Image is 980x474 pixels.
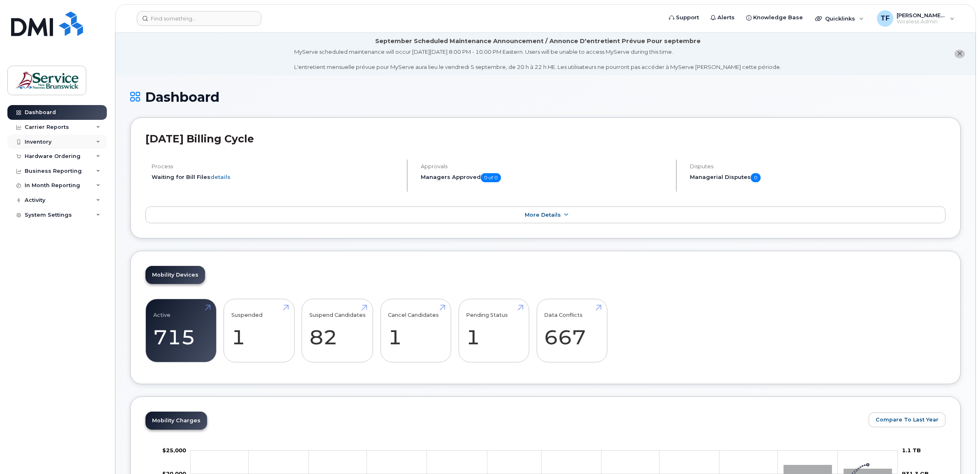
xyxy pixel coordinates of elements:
div: MyServe scheduled maintenance will occur [DATE][DATE] 8:00 PM - 10:00 PM Eastern. Users will be u... [294,48,781,71]
h4: Disputes [690,163,945,169]
a: Data Conflicts 667 [544,304,600,358]
a: Pending Status 1 [466,304,521,358]
span: 0 [751,173,761,182]
button: close notification [955,50,965,58]
span: 0 of 0 [481,173,501,182]
g: $0 [162,447,186,453]
a: Active 715 [153,304,209,358]
li: Waiting for Bill Files [152,173,400,181]
tspan: $25,000 [162,447,186,453]
div: September Scheduled Maintenance Announcement / Annonce D'entretient Prévue Pour septembre [375,37,701,46]
button: Compare To Last Year [869,412,945,427]
h5: Managers Approved [421,173,669,182]
h4: Process [152,163,400,169]
h5: Managerial Disputes [690,173,945,182]
h2: [DATE] Billing Cycle [145,133,945,145]
a: Mobility Devices [145,266,205,284]
span: More Details [525,212,561,218]
a: Suspended 1 [231,304,287,358]
a: details [210,174,231,180]
a: Mobility Charges [145,412,207,430]
a: Cancel Candidates 1 [388,304,443,358]
tspan: 1.1 TB [902,447,921,453]
h1: Dashboard [130,90,961,104]
a: Suspend Candidates 82 [309,304,366,358]
span: Compare To Last Year [876,416,938,424]
h4: Approvals [421,163,669,169]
